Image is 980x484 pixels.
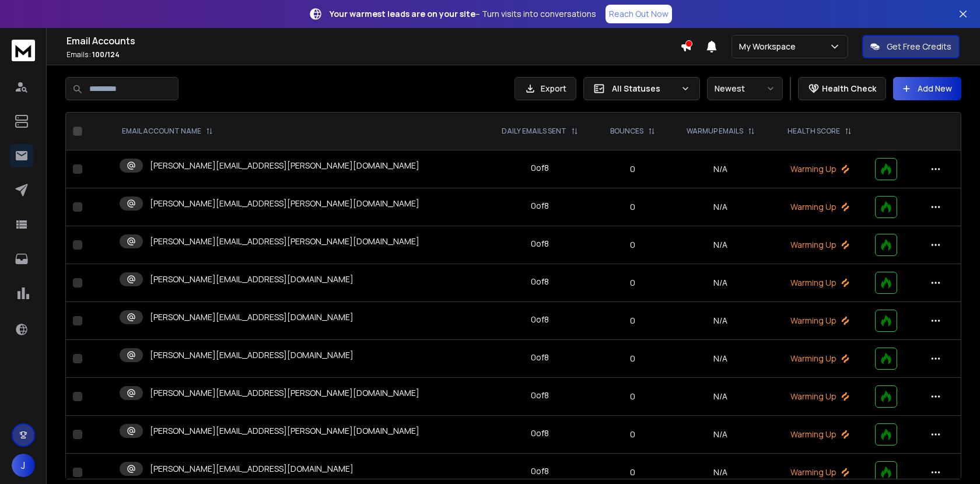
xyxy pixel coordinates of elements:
strong: Your warmest leads are on your site [330,8,475,19]
h1: Email Accounts [66,34,680,48]
p: Warming Up [778,353,861,364]
p: [PERSON_NAME][EMAIL_ADDRESS][DOMAIN_NAME] [150,349,353,361]
button: Newest [707,77,783,100]
p: [PERSON_NAME][EMAIL_ADDRESS][PERSON_NAME][DOMAIN_NAME] [150,198,419,209]
div: EMAIL ACCOUNT NAME [122,127,213,136]
td: N/A [670,340,771,378]
span: 100 / 124 [92,50,120,59]
div: 0 of 8 [531,238,549,250]
td: N/A [670,150,771,188]
div: 0 of 8 [531,314,549,325]
button: Get Free Credits [862,35,960,58]
td: N/A [670,416,771,454]
p: [PERSON_NAME][EMAIL_ADDRESS][DOMAIN_NAME] [150,463,353,475]
div: 0 of 8 [531,352,549,363]
p: 0 [603,201,663,213]
p: Get Free Credits [887,41,951,52]
p: Warming Up [778,315,861,327]
p: Warming Up [778,239,861,251]
button: Export [514,77,576,100]
a: Reach Out Now [605,5,672,23]
p: Warming Up [778,429,861,440]
p: 0 [603,163,663,175]
td: N/A [670,378,771,416]
p: My Workspace [739,41,800,52]
p: Health Check [822,83,876,94]
td: N/A [670,226,771,264]
p: 0 [603,277,663,289]
div: 0 of 8 [531,276,549,287]
p: 0 [603,467,663,478]
p: Warming Up [778,277,861,289]
button: Add New [893,77,961,100]
p: All Statuses [612,83,676,94]
p: HEALTH SCORE [787,127,840,136]
button: Health Check [798,77,886,100]
div: 0 of 8 [531,200,549,212]
button: J [12,454,35,477]
p: [PERSON_NAME][EMAIL_ADDRESS][PERSON_NAME][DOMAIN_NAME] [150,425,419,437]
img: logo [12,40,35,61]
div: 0 of 8 [531,390,549,401]
p: [PERSON_NAME][EMAIL_ADDRESS][PERSON_NAME][DOMAIN_NAME] [150,160,419,171]
td: N/A [670,188,771,226]
p: [PERSON_NAME][EMAIL_ADDRESS][PERSON_NAME][DOMAIN_NAME] [150,236,419,247]
p: 0 [603,353,663,364]
p: – Turn visits into conversations [330,8,596,20]
p: Emails : [66,50,680,59]
div: 0 of 8 [531,427,549,439]
p: 0 [603,239,663,251]
p: [PERSON_NAME][EMAIL_ADDRESS][DOMAIN_NAME] [150,311,353,323]
p: Warming Up [778,201,861,213]
p: 0 [603,429,663,440]
p: Warming Up [778,391,861,402]
div: 0 of 8 [531,162,549,174]
td: N/A [670,264,771,302]
p: WARMUP EMAILS [687,127,743,136]
p: Warming Up [778,467,861,478]
p: [PERSON_NAME][EMAIL_ADDRESS][PERSON_NAME][DOMAIN_NAME] [150,387,419,399]
p: BOUNCES [610,127,643,136]
p: 0 [603,391,663,402]
p: DAILY EMAILS SENT [502,127,566,136]
p: 0 [603,315,663,327]
div: 0 of 8 [531,465,549,477]
p: Warming Up [778,163,861,175]
p: Reach Out Now [609,8,668,20]
p: [PERSON_NAME][EMAIL_ADDRESS][DOMAIN_NAME] [150,273,353,285]
td: N/A [670,302,771,340]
